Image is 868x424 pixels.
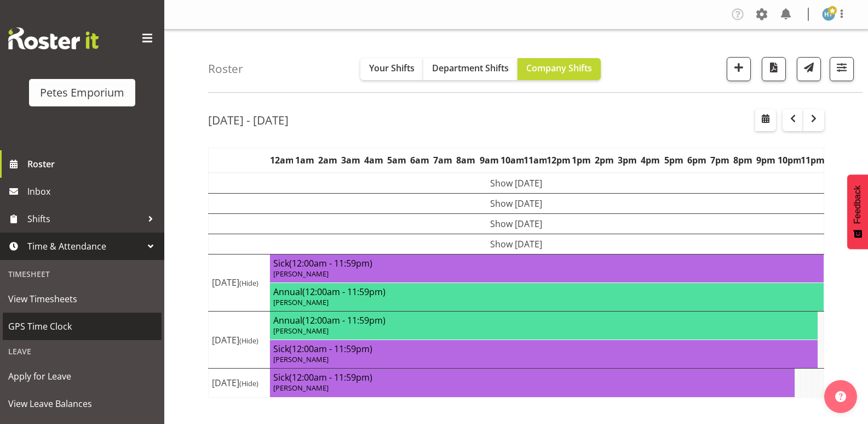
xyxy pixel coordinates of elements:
[302,286,386,298] span: (12:00am - 11:59pm)
[27,238,142,255] span: Time & Attendance
[423,58,518,80] button: Department Shifts
[27,211,142,227] span: Shifts
[3,263,162,285] div: Timesheet
[239,278,258,288] span: (Hide)
[685,148,708,173] th: 6pm
[40,84,124,101] div: Petes Emporium
[432,62,509,74] span: Department Shifts
[273,343,814,354] h4: Sick
[727,57,751,81] button: Add a new shift
[778,148,801,173] th: 10pm
[239,336,258,346] span: (Hide)
[616,148,639,173] th: 3pm
[501,148,524,173] th: 10am
[273,372,791,383] h4: Sick
[209,173,824,194] td: Show [DATE]
[209,193,824,213] td: Show [DATE]
[547,148,570,173] th: 12pm
[755,148,778,173] th: 9pm
[209,213,824,234] td: Show [DATE]
[362,148,385,173] th: 4am
[524,148,547,173] th: 11am
[273,258,820,269] h4: Sick
[209,254,270,311] td: [DATE]
[3,340,162,363] div: Leave
[289,257,372,269] span: (12:00am - 11:59pm)
[835,391,846,402] img: help-xxl-2.png
[302,314,386,326] span: (12:00am - 11:59pm)
[8,395,156,412] span: View Leave Balances
[209,234,824,254] td: Show [DATE]
[209,312,270,369] td: [DATE]
[526,62,592,74] span: Company Shifts
[755,109,776,131] button: Select a specific date within the roster.
[478,148,501,173] th: 9am
[847,174,868,249] button: Feedback - Show survey
[360,58,423,80] button: Your Shifts
[208,63,243,75] h4: Roster
[8,291,156,307] span: View Timesheets
[273,383,329,393] span: [PERSON_NAME]
[293,148,316,173] th: 1am
[593,148,616,173] th: 2pm
[662,148,685,173] th: 5pm
[289,371,372,383] span: (12:00am - 11:59pm)
[455,148,478,173] th: 8am
[27,183,159,200] span: Inbox
[316,148,339,173] th: 2am
[239,378,258,388] span: (Hide)
[209,369,270,397] td: [DATE]
[208,113,289,127] h2: [DATE] - [DATE]
[432,148,455,173] th: 7am
[8,318,156,335] span: GPS Time Clock
[708,148,731,173] th: 7pm
[3,285,162,313] a: View Timesheets
[8,27,99,49] img: Rosterit website logo
[369,62,415,74] span: Your Shifts
[8,368,156,385] span: Apply for Leave
[762,57,786,81] button: Download a PDF of the roster according to the set date range.
[386,148,409,173] th: 5am
[801,148,824,173] th: 11pm
[731,148,754,173] th: 8pm
[273,354,329,364] span: [PERSON_NAME]
[270,148,293,173] th: 12am
[339,148,362,173] th: 3am
[518,58,601,80] button: Company Shifts
[273,326,329,336] span: [PERSON_NAME]
[289,343,372,355] span: (12:00am - 11:59pm)
[273,297,329,307] span: [PERSON_NAME]
[409,148,432,173] th: 6am
[570,148,593,173] th: 1pm
[3,363,162,390] a: Apply for Leave
[822,8,835,21] img: helena-tomlin701.jpg
[639,148,662,173] th: 4pm
[273,269,329,279] span: [PERSON_NAME]
[3,313,162,340] a: GPS Time Clock
[273,315,814,326] h4: Annual
[853,185,863,224] span: Feedback
[830,57,854,81] button: Filter Shifts
[27,156,159,172] span: Roster
[273,286,820,297] h4: Annual
[797,57,821,81] button: Send a list of all shifts for the selected filtered period to all rostered employees.
[3,390,162,417] a: View Leave Balances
